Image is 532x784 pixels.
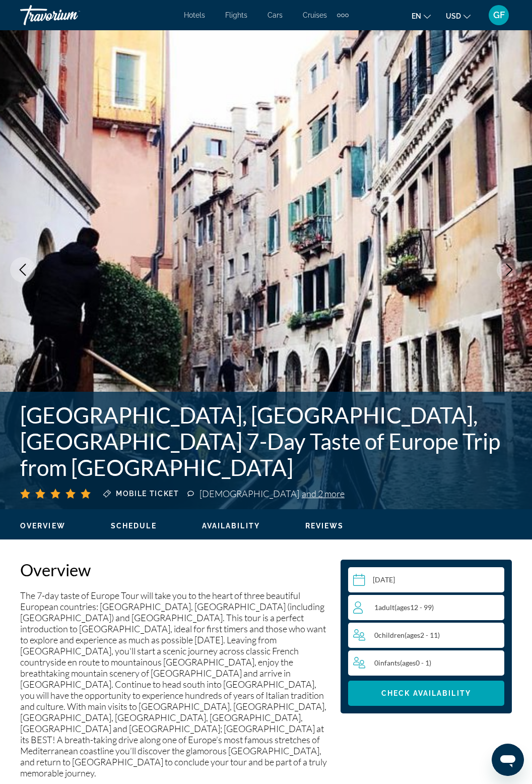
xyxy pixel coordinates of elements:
span: Schedule [111,522,157,530]
span: ( 2 - 11) [405,631,440,639]
button: Change language [412,9,431,23]
button: Next image [497,257,522,282]
span: ages [407,631,420,639]
button: Availability [202,521,260,530]
span: Availability [202,522,260,530]
span: ( 0 - 1) [400,658,431,667]
span: Check Availability [381,689,471,697]
a: Flights [225,11,247,19]
span: ages [402,658,416,667]
iframe: Button to launch messaging window [492,744,524,776]
a: Cars [268,11,283,19]
span: and 2 more [302,488,345,499]
h2: Overview [20,560,330,580]
span: 0 [374,631,440,639]
a: Travorium [20,2,121,28]
span: Infants [378,658,400,667]
span: ages [396,603,410,612]
button: Travelers: 1 adult, 0 children [348,595,504,676]
div: [DEMOGRAPHIC_DATA] [199,488,345,499]
span: Mobile ticket [116,490,179,498]
span: Overview [20,522,65,530]
button: Reviews [305,521,344,530]
span: en [412,12,421,20]
button: Previous image [10,257,35,282]
button: Extra navigation items [337,7,349,23]
span: Reviews [305,522,344,530]
span: Children [378,631,405,639]
span: ( 12 - 99) [394,603,434,612]
button: Schedule [111,521,157,530]
a: Hotels [184,11,205,19]
span: Adult [378,603,394,612]
span: GF [493,10,505,20]
span: 0 [374,658,431,667]
button: Change currency [446,9,471,23]
button: User Menu [486,5,512,26]
h1: [GEOGRAPHIC_DATA], [GEOGRAPHIC_DATA], [GEOGRAPHIC_DATA] 7-Day Taste of Europe Trip from [GEOGRAPH... [20,402,512,480]
p: The 7-day taste of Europe Tour will take you to the heart of three beautiful European countries: ... [20,590,330,778]
span: 1 [374,603,434,612]
button: Overview [20,521,65,530]
a: Cruises [303,11,327,19]
button: Check Availability [348,681,504,706]
span: USD [446,12,461,20]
